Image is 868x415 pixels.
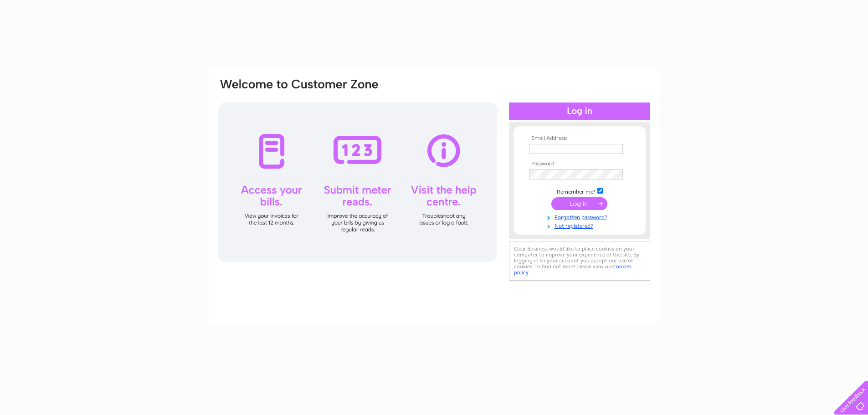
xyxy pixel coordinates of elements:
th: Password: [527,161,632,167]
input: Submit [551,197,607,210]
a: Forgotten password? [529,212,632,221]
a: cookies policy [514,263,632,276]
div: Clear Business would like to place cookies on your computer to improve your experience of the sit... [509,241,650,281]
a: Not registered? [529,221,632,230]
td: Remember me? [527,186,632,195]
th: Email Address: [527,135,632,142]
